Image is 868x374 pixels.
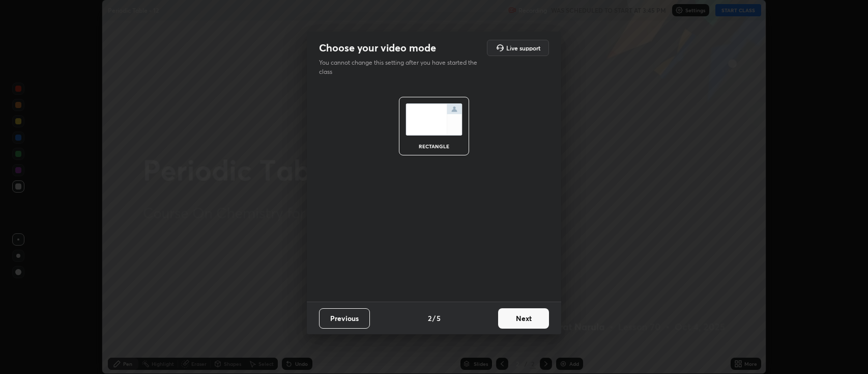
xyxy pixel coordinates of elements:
h4: / [432,313,436,324]
button: Next [498,308,549,329]
img: normalScreenIcon.ae25ed63.svg [406,103,462,136]
h2: Choose your video mode [319,41,436,55]
p: You cannot change this setting after you have started the class [319,58,484,76]
h4: 2 [428,313,431,324]
h4: 5 [437,313,441,324]
h5: Live support [506,45,540,51]
button: Previous [319,308,370,329]
div: rectangle [414,144,454,149]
